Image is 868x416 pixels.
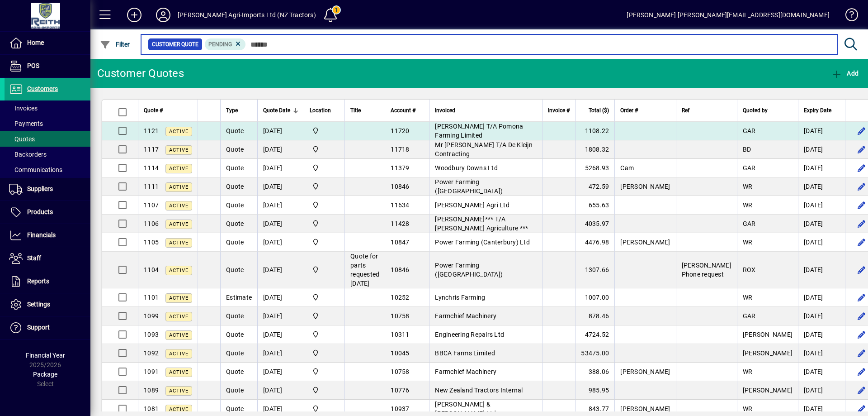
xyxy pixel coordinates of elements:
span: 11718 [391,146,409,153]
span: 10846 [391,266,409,273]
span: Ashburton [310,144,339,154]
span: [PERSON_NAME] Agri Ltd [435,201,509,209]
td: 388.06 [575,363,614,381]
button: Profile [149,7,178,23]
span: Location [310,105,331,115]
span: WR [743,239,753,246]
span: Active [169,240,189,246]
a: Staff [5,247,90,270]
span: [PERSON_NAME] [620,368,670,375]
span: Cam [620,164,634,172]
span: Active [169,332,189,338]
span: BBCA Farms Limited [435,349,495,357]
span: New Zealand Tractors Internal [435,387,523,394]
td: 1808.32 [575,140,614,159]
span: 1092 [144,349,159,357]
span: Add [831,70,859,77]
td: [DATE] [798,381,845,400]
span: Ashburton [310,182,339,191]
span: 1101 [144,294,159,301]
span: Communications [9,166,62,173]
span: Account # [391,105,415,115]
button: Filter [98,36,132,53]
span: Ashburton [310,311,339,321]
div: Order # [620,105,670,115]
div: Invoiced [435,105,537,115]
span: Quoted by [743,105,768,115]
span: GAR [743,220,756,227]
span: Ashburton [310,348,339,358]
span: 11379 [391,164,409,172]
span: Quote [226,331,244,338]
span: [PERSON_NAME] [620,239,670,246]
span: Reports [27,277,49,285]
span: Active [169,184,189,190]
span: Quote [226,266,244,273]
span: [PERSON_NAME] [620,405,670,412]
div: Title [350,105,379,115]
td: [DATE] [257,252,304,288]
td: [DATE] [798,325,845,344]
span: Quote [226,405,244,412]
span: [PERSON_NAME]*** T/A [PERSON_NAME] Agriculture *** [435,215,528,232]
a: Payments [5,116,90,131]
span: Active [169,166,189,172]
span: Active [169,351,189,357]
a: POS [5,55,90,77]
span: Farmchief Machinery [435,368,496,375]
span: 1111 [144,183,159,190]
td: 4724.52 [575,325,614,344]
span: Quotes [9,135,35,143]
td: [DATE] [798,215,845,233]
span: Payments [9,120,43,127]
span: 10045 [391,349,409,357]
span: 10311 [391,331,409,338]
span: Power Farming (Canterbury) Ltd [435,239,530,246]
span: Active [169,369,189,375]
td: 878.46 [575,307,614,325]
span: Filter [100,41,130,48]
span: Invoiced [435,105,455,115]
span: 10252 [391,294,409,301]
span: Quote [226,239,244,246]
span: Financial Year [26,352,65,359]
span: 10758 [391,312,409,320]
span: [PERSON_NAME] Phone request [682,262,731,278]
span: 10937 [391,405,409,412]
span: 1099 [144,312,159,320]
span: Ref [682,105,689,115]
span: Title [350,105,361,115]
span: Ashburton [310,292,339,302]
td: [DATE] [257,122,304,140]
span: Package [33,371,57,378]
span: Active [169,388,189,394]
span: Products [27,208,53,215]
span: 11428 [391,220,409,227]
span: Ashburton [310,219,339,229]
td: [DATE] [798,363,845,381]
span: Ashburton [310,385,339,395]
mat-chip: Pending Status: Pending [205,38,246,50]
span: POS [27,62,39,69]
td: 472.59 [575,177,614,196]
td: [DATE] [257,307,304,325]
span: [PERSON_NAME] [743,331,793,338]
td: [DATE] [257,215,304,233]
a: Invoices [5,100,90,116]
span: 1104 [144,266,159,273]
span: GAR [743,127,756,134]
span: Mr [PERSON_NAME] T/A De Kleijn Contracting [435,141,533,158]
span: Ashburton [310,367,339,377]
span: WR [743,183,753,190]
span: Active [169,221,189,227]
a: Suppliers [5,178,90,201]
td: 4476.98 [575,233,614,252]
td: 1307.66 [575,252,614,288]
span: Type [226,105,238,115]
td: [DATE] [798,140,845,159]
td: [DATE] [257,196,304,215]
span: 10758 [391,368,409,375]
span: Suppliers [27,185,53,192]
span: Invoice # [548,105,570,115]
span: Quote # [144,105,163,115]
